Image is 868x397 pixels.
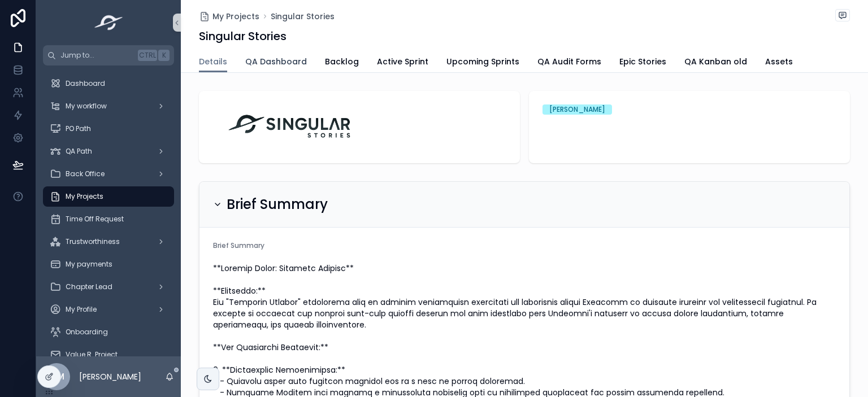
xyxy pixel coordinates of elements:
[377,56,428,67] span: Active Sprint
[66,305,97,314] span: My Profile
[43,277,174,297] a: Chapter Lead
[66,192,103,201] span: My Projects
[537,51,601,74] a: QA Audit Forms
[212,104,374,150] img: SStories.png
[199,11,259,22] a: My Projects
[43,186,174,207] a: My Projects
[43,164,174,184] a: Back Office
[199,56,227,67] span: Details
[377,51,428,74] a: Active Sprint
[213,241,264,250] span: Brief Summary
[66,147,92,156] span: QA Path
[43,96,174,116] a: My workflow
[36,66,181,356] div: scrollable content
[66,237,120,246] span: Trustworthiness
[765,56,793,67] span: Assets
[91,14,127,32] img: App logo
[684,56,747,67] span: QA Kanban old
[619,51,666,74] a: Epic Stories
[245,51,307,74] a: QA Dashboard
[765,51,793,74] a: Assets
[43,45,174,66] button: Jump to...CtrlK
[66,350,118,359] span: Value R. Project
[66,124,91,133] span: PO Path
[446,56,519,67] span: Upcoming Sprints
[537,56,601,67] span: QA Audit Forms
[227,195,328,213] h2: Brief Summary
[66,102,107,111] span: My workflow
[66,215,124,224] span: Time Off Request
[43,73,174,94] a: Dashboard
[43,344,174,365] a: Value R. Project
[619,56,666,67] span: Epic Stories
[684,51,747,74] a: QA Kanban old
[66,328,108,337] span: Onboarding
[66,79,105,88] span: Dashboard
[43,209,174,229] a: Time Off Request
[446,51,519,74] a: Upcoming Sprints
[138,50,157,61] span: Ctrl
[212,11,259,22] span: My Projects
[549,104,605,115] div: [PERSON_NAME]
[325,56,359,67] span: Backlog
[43,299,174,320] a: My Profile
[43,141,174,162] a: QA Path
[245,56,307,67] span: QA Dashboard
[43,119,174,139] a: PO Path
[66,169,105,178] span: Back Office
[325,51,359,74] a: Backlog
[271,11,335,22] a: Singular Stories
[43,232,174,252] a: Trustworthiness
[66,282,112,291] span: Chapter Lead
[43,322,174,342] a: Onboarding
[43,254,174,274] a: My payments
[60,51,133,60] span: Jump to...
[66,260,112,269] span: My payments
[79,371,141,382] p: [PERSON_NAME]
[159,51,168,60] span: K
[199,51,227,73] a: Details
[199,28,287,44] h1: Singular Stories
